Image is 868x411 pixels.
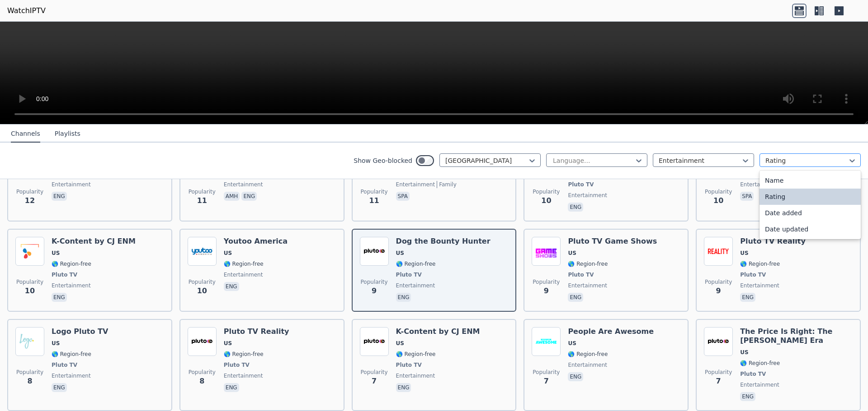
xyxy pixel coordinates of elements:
[224,361,250,369] span: Pluto TV
[396,260,436,268] span: 🌎 Region-free
[533,369,560,376] span: Popularity
[544,286,549,296] span: 9
[354,156,412,165] label: Show Geo-blocked
[224,181,263,188] span: entertainment
[241,192,257,201] p: eng
[15,327,44,356] img: Logo Pluto TV
[199,376,204,387] span: 8
[360,237,389,266] img: Dog the Bounty Hunter
[759,172,861,189] div: Name
[396,361,422,369] span: Pluto TV
[372,376,377,387] span: 7
[568,203,583,212] p: eng
[55,125,80,143] button: Playlists
[52,249,60,257] span: US
[740,282,779,289] span: entertainment
[568,327,654,336] h6: People Are Awesome
[759,205,861,221] div: Date added
[740,249,748,257] span: US
[188,237,217,266] img: Youtoo America
[188,327,217,356] img: Pluto TV Reality
[568,372,583,381] p: eng
[533,278,560,286] span: Popularity
[740,381,779,388] span: entertainment
[396,237,491,246] h6: Dog the Bounty Hunter
[361,278,388,286] span: Popularity
[705,369,732,376] span: Popularity
[11,125,40,143] button: Channels
[189,369,216,376] span: Popularity
[740,327,853,345] h6: The Price Is Right: The [PERSON_NAME] Era
[396,383,411,392] p: eng
[568,340,576,347] span: US
[189,188,216,195] span: Popularity
[52,293,67,302] p: eng
[361,369,388,376] span: Popularity
[224,192,240,201] p: amh
[568,260,608,268] span: 🌎 Region-free
[740,271,766,278] span: Pluto TV
[7,5,46,16] a: WatchIPTV
[740,181,779,188] span: entertainment
[360,327,389,356] img: K-Content by CJ ENM
[568,282,607,289] span: entertainment
[52,260,91,268] span: 🌎 Region-free
[396,340,404,347] span: US
[25,286,35,296] span: 10
[740,260,780,268] span: 🌎 Region-free
[197,195,207,206] span: 11
[544,376,549,387] span: 7
[396,351,436,358] span: 🌎 Region-free
[541,195,551,206] span: 10
[713,195,723,206] span: 10
[224,327,289,336] h6: Pluto TV Reality
[52,383,67,392] p: eng
[716,286,721,296] span: 9
[369,195,379,206] span: 11
[372,286,377,296] span: 9
[740,392,755,401] p: eng
[740,360,780,367] span: 🌎 Region-free
[52,351,91,358] span: 🌎 Region-free
[396,282,435,289] span: entertainment
[396,271,422,278] span: Pluto TV
[52,361,77,369] span: Pluto TV
[52,237,136,246] h6: K-Content by CJ ENM
[532,327,561,356] img: People Are Awesome
[396,327,480,336] h6: K-Content by CJ ENM
[224,237,288,246] h6: Youtoo America
[705,278,732,286] span: Popularity
[224,260,264,268] span: 🌎 Region-free
[224,271,263,278] span: entertainment
[224,282,239,291] p: eng
[437,181,457,188] span: family
[27,376,32,387] span: 8
[740,237,806,246] h6: Pluto TV Reality
[704,237,733,266] img: Pluto TV Reality
[716,376,721,387] span: 7
[52,340,60,347] span: US
[25,195,35,206] span: 12
[740,192,754,201] p: spa
[224,351,264,358] span: 🌎 Region-free
[224,383,239,392] p: eng
[396,192,410,201] p: spa
[189,278,216,286] span: Popularity
[361,188,388,195] span: Popularity
[532,237,561,266] img: Pluto TV Game Shows
[568,351,608,358] span: 🌎 Region-free
[224,340,232,347] span: US
[16,278,43,286] span: Popularity
[740,293,755,302] p: eng
[568,293,583,302] p: eng
[740,349,748,356] span: US
[52,181,91,188] span: entertainment
[396,293,411,302] p: eng
[16,369,43,376] span: Popularity
[759,221,861,237] div: Date updated
[568,361,607,369] span: entertainment
[568,192,607,199] span: entertainment
[52,271,77,278] span: Pluto TV
[396,372,435,379] span: entertainment
[705,188,732,195] span: Popularity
